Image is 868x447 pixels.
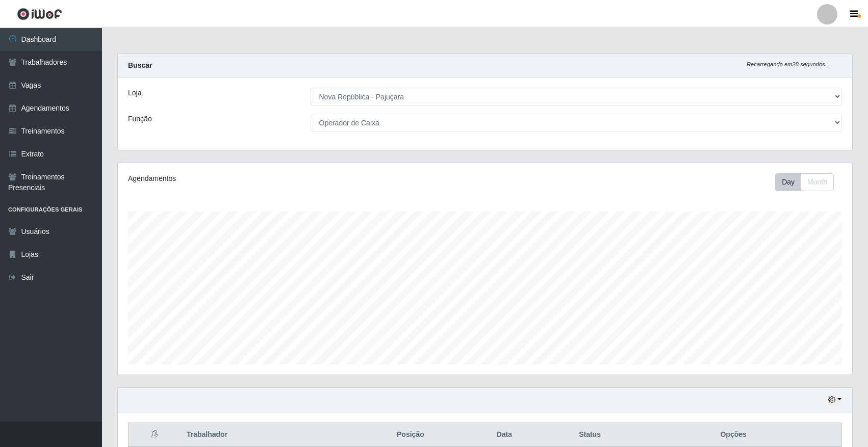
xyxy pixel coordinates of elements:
label: Função [128,114,152,124]
th: Opções [625,423,841,447]
div: Toolbar with button groups [775,173,842,191]
th: Trabalhador [181,423,367,447]
img: CoreUI Logo [17,8,62,20]
div: First group [775,173,834,191]
strong: Buscar [128,61,152,69]
th: Data [454,423,554,447]
label: Loja [128,88,141,98]
th: Status [554,423,626,447]
th: Posição [367,423,454,447]
i: Recarregando em 28 segundos... [747,61,830,67]
button: Month [801,173,834,191]
button: Day [775,173,801,191]
div: Agendamentos [128,173,417,184]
